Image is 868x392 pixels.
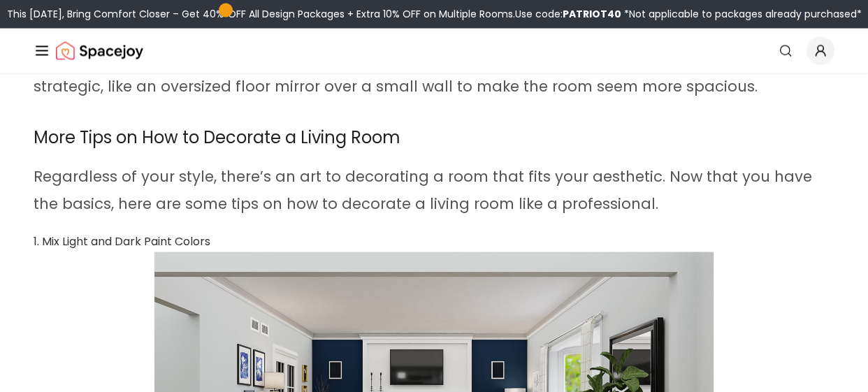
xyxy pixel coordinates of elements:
span: *Not applicable to packages already purchased* [621,7,862,21]
img: Spacejoy Logo [56,36,143,64]
b: PATRIOT40 [563,7,621,21]
span: More Tips on How to Decorate a Living Room [34,125,400,148]
div: This [DATE], Bring Comfort Closer – Get 40% OFF All Design Packages + Extra 10% OFF on Multiple R... [7,7,862,21]
a: Spacejoy [56,36,143,64]
span: Use code: [515,7,621,21]
span: Regardless of your style, there’s an art to decorating a room that fits your aesthetic. Now that ... [34,166,812,212]
span: 1. Mix Light and Dark Paint Colors [34,233,210,249]
nav: Global [34,28,834,73]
